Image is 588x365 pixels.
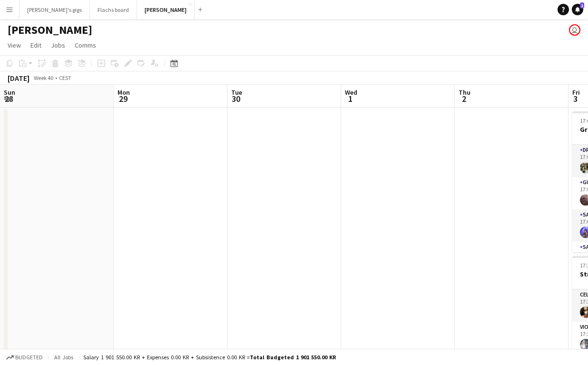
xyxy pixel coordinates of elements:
[572,88,580,97] span: Fri
[459,88,470,97] span: Thu
[8,41,21,49] span: View
[90,0,137,19] button: Flachs board
[59,74,71,81] div: CEST
[8,23,92,37] h1: [PERSON_NAME]
[8,73,29,83] div: [DATE]
[230,93,242,104] span: 30
[27,39,45,51] a: Edit
[137,0,195,19] button: [PERSON_NAME]
[4,88,15,97] span: Sun
[20,0,90,19] button: [PERSON_NAME]'s gigs
[118,88,130,97] span: Mon
[30,41,41,49] span: Edit
[343,93,357,104] span: 1
[345,88,357,97] span: Wed
[47,39,69,51] a: Jobs
[83,354,336,361] div: Salary 1 901 550.00 KR + Expenses 0.00 KR + Subsistence 0.00 KR =
[571,93,580,104] span: 3
[116,93,130,104] span: 29
[15,354,43,361] span: Budgeted
[580,2,584,9] span: 1
[572,4,583,15] a: 1
[75,41,96,49] span: Comms
[52,354,75,361] span: All jobs
[5,352,44,363] button: Budgeted
[250,354,336,361] span: Total Budgeted 1 901 550.00 KR
[569,24,580,36] app-user-avatar: Asger Søgaard Hajslund
[2,93,15,104] span: 28
[231,88,242,97] span: Tue
[51,41,65,49] span: Jobs
[31,74,55,81] span: Week 40
[457,93,470,104] span: 2
[71,39,100,51] a: Comms
[4,39,25,51] a: View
